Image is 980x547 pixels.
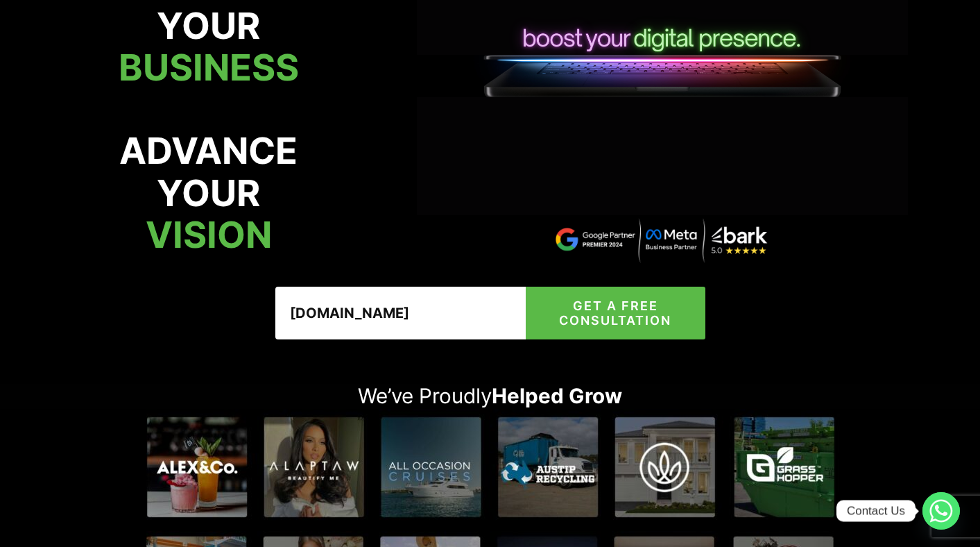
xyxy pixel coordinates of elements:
[275,287,556,339] input: Enter your website *
[119,45,299,90] mark: BUSINESS
[275,287,705,339] form: Contact form
[492,383,622,408] strong: Helped Grow
[119,128,298,256] strong: ADVANCE YOUR
[922,492,960,530] a: Whatsapp
[146,212,272,257] mark: VISION
[526,287,705,339] button: GET A FREE CONSULTATION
